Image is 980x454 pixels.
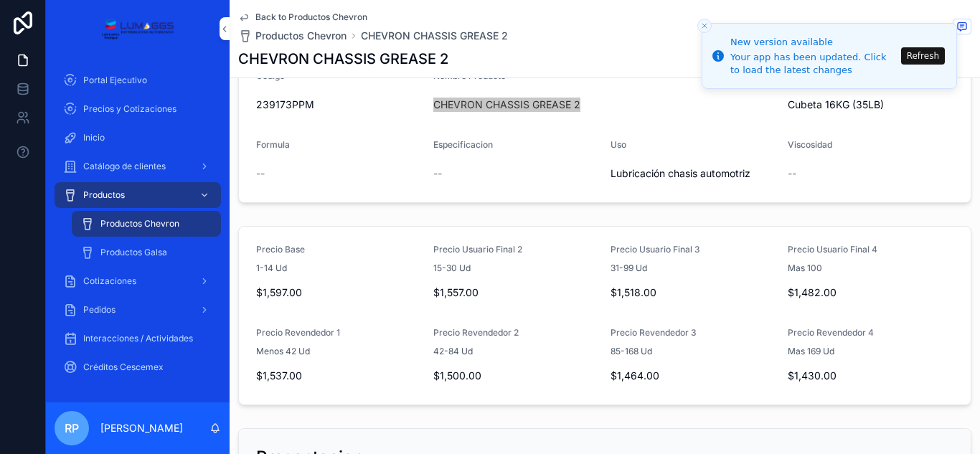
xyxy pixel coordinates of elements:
span: Precio Revendedor 4 [788,327,874,338]
button: Close toast [697,19,712,33]
div: Your app has been updated. Click to load the latest changes [730,51,897,77]
span: $1,482.00 [788,285,953,300]
span: Especificacion [433,139,493,150]
a: CHEVRON CHASSIS GREASE 2 [361,29,508,43]
font: Cotizaciones [83,275,136,286]
a: Pedidos [55,297,221,323]
font: Precios y Cotizaciones [83,103,176,114]
font: Portal Ejecutivo [83,75,147,85]
span: 1-14 Ud [256,263,287,274]
span: $1,597.00 [256,285,422,300]
span: -- [256,166,265,181]
a: Créditos Cescemex [55,354,221,380]
span: $1,518.00 [611,285,776,300]
span: Uso [611,139,626,150]
a: Precios y Cotizaciones [55,96,221,122]
a: Back to Productos Chevron [238,11,367,23]
div: New version available [730,35,897,49]
span: Back to Productos Chevron [255,11,367,23]
span: $1,500.00 [433,369,599,383]
h1: CHEVRON CHASSIS GREASE 2 [238,49,448,69]
span: Precio Base [256,244,305,255]
span: $1,557.00 [433,285,599,300]
a: Inicio [55,125,221,151]
span: Mas 169 Ud [788,346,834,357]
span: $1,430.00 [788,369,953,383]
span: Precio Revendedor 2 [433,327,519,338]
font: Productos Galsa [100,247,167,257]
font: [PERSON_NAME] [100,422,183,434]
span: 239173PPM [256,98,422,112]
span: Precio Usuario Final 3 [611,244,700,255]
span: $1,537.00 [256,369,422,383]
font: Productos [83,189,125,200]
a: Productos [55,182,221,208]
font: Productos Chevron [100,218,179,229]
span: 85-168 Ud [611,346,652,357]
font: Interacciones / Actividades [83,333,193,344]
span: Precio Usuario Final 2 [433,244,522,255]
span: -- [433,166,442,181]
span: Precio Revendedor 1 [256,327,340,338]
a: Productos Chevron [72,211,221,237]
span: CHEVRON CHASSIS GREASE 2 [433,98,776,112]
span: Cubeta 16KG (35LB) [788,98,884,112]
font: RP [65,421,79,435]
a: Interacciones / Actividades [55,326,221,351]
span: Mas 100 [788,263,822,274]
font: Pedidos [83,304,116,315]
button: Refresh [901,47,945,65]
a: Productos Galsa [72,240,221,265]
span: 42-84 Ud [433,346,473,357]
span: -- [788,166,796,181]
span: 15-30 Ud [433,263,471,274]
font: Catálogo de clientes [83,161,166,171]
span: $1,464.00 [611,369,776,383]
span: Formula [256,139,290,150]
span: Lubricación chasis automotriz [611,166,776,181]
span: Viscosidad [788,139,832,150]
span: Precio Usuario Final 4 [788,244,877,255]
div: contenido desplazable [46,57,230,399]
a: Productos Chevron [238,29,347,43]
span: Menos 42 Ud [256,346,310,357]
span: 31-99 Ud [611,263,647,274]
font: Créditos Cescemex [83,361,164,372]
a: Catálogo de clientes [55,153,221,179]
a: Cotizaciones [55,268,221,294]
span: Precio Revendedor 3 [611,327,697,338]
img: Logotipo de la aplicación [101,17,174,40]
span: Productos Chevron [255,29,347,43]
font: Inicio [83,132,105,143]
a: Portal Ejecutivo [55,67,221,93]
